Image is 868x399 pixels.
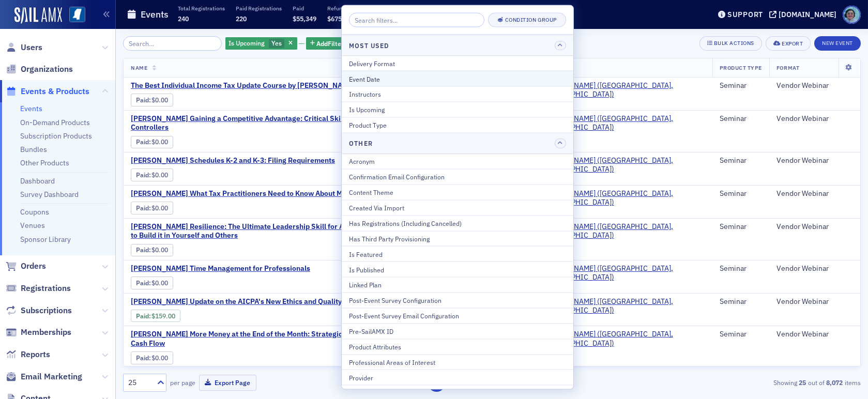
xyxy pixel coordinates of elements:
span: Yes [271,39,282,47]
div: Provider [349,373,566,382]
div: Vendor Webinar [776,297,853,306]
button: Instructors [342,86,573,102]
span: Reports [21,349,50,360]
div: Seminar [720,81,762,90]
div: Session Configuration [349,388,566,397]
a: [PERSON_NAME] ([GEOGRAPHIC_DATA], [GEOGRAPHIC_DATA]) [540,297,705,315]
button: Created Via Import [342,199,573,215]
div: Is Featured [349,249,566,258]
div: Vendor Webinar [776,114,853,124]
div: Created Via Import [349,203,566,212]
span: : [136,279,152,287]
a: The Best Individual Income Tax Update Course by [PERSON_NAME] [131,81,355,90]
button: Is Featured [342,246,573,262]
span: : [136,138,152,146]
div: [DOMAIN_NAME] [779,10,836,19]
p: Refunded [327,5,352,12]
a: Paid [136,96,149,104]
div: Post-Event Survey Email Configuration [349,311,566,320]
a: Other Products [20,158,69,167]
span: Surgent's Update on the AICPA's New Ethics and Quality Control Standards [131,297,404,306]
span: Surgent (Radnor, PA) [540,264,705,282]
a: Email Marketing [6,371,82,382]
a: [PERSON_NAME] Resilience: The Ultimate Leadership Skill for Accountants - How to Build it in Your... [131,222,406,240]
div: Seminar [720,264,762,273]
span: Name [131,64,147,71]
button: Confirmation Email Configuration [342,169,573,185]
span: Events & Products [21,86,89,97]
div: Professional Areas of Interest [349,357,566,366]
div: Condition Group [505,17,557,23]
div: Paid: 0 - $0 [131,94,173,106]
button: Export Page [199,375,256,391]
div: Paid: 0 - $0 [131,244,173,256]
span: Email Marketing [21,371,82,382]
strong: 8,072 [825,378,845,387]
button: Event Date [342,71,573,86]
span: Registrations [21,283,71,294]
div: Vendor Webinar [776,222,853,232]
div: Paid: 0 - $0 [131,136,173,148]
a: [PERSON_NAME] What Tax Practitioners Need to Know About Medicare [131,189,368,198]
input: Search filters... [349,13,484,27]
h4: Other [349,139,373,148]
a: SailAMX [14,7,62,24]
div: Paid: 0 - $0 [131,277,173,289]
a: Orders [6,260,46,272]
div: Has Third Party Provisioning [349,234,566,243]
a: Paid [136,312,149,320]
a: Paid [136,354,149,362]
a: Subscription Products [20,131,92,141]
span: Product Type [720,64,762,71]
a: [PERSON_NAME] ([GEOGRAPHIC_DATA], [GEOGRAPHIC_DATA]) [540,264,705,282]
a: Sponsor Library [20,235,71,244]
img: SailAMX [69,7,85,23]
span: $55,349 [293,14,316,23]
span: Surgent (Radnor, PA) [540,189,705,207]
div: Support [727,10,763,19]
button: Post-Event Survey Configuration [342,293,573,308]
span: Surgent (Radnor, PA) [540,156,705,174]
a: Paid [136,204,149,212]
a: [PERSON_NAME] ([GEOGRAPHIC_DATA], [GEOGRAPHIC_DATA]) [540,81,705,99]
span: Profile [843,6,861,24]
div: Seminar [720,222,762,232]
input: Search… [123,36,222,51]
button: Is Published [342,262,573,277]
a: Subscriptions [6,305,72,316]
span: Add Filter [317,39,344,48]
button: Acronym [342,154,573,169]
div: Bulk Actions [714,40,754,46]
div: Post-Event Survey Configuration [349,296,566,305]
a: [PERSON_NAME] ([GEOGRAPHIC_DATA], [GEOGRAPHIC_DATA]) [540,114,705,132]
a: Paid [136,138,149,146]
button: Provider [342,370,573,385]
a: Registrations [6,283,71,294]
span: Surgent's More Money at the End of the Month: Strategic Ways to Improve Cash Flow [131,330,406,348]
a: Paid [136,246,149,254]
div: Seminar [720,189,762,198]
a: [PERSON_NAME] More Money at the End of the Month: Strategic Ways to Improve Cash Flow [131,330,406,348]
a: [PERSON_NAME] ([GEOGRAPHIC_DATA], [GEOGRAPHIC_DATA]) [540,156,705,174]
span: $0.00 [152,246,169,254]
span: Users [21,42,42,53]
a: New Event [814,38,861,47]
div: Acronym [349,157,566,166]
a: [PERSON_NAME] ([GEOGRAPHIC_DATA], [GEOGRAPHIC_DATA]) [540,330,705,348]
span: $0.00 [152,171,169,179]
span: The Best Individual Income Tax Update Course by Surgent [131,81,355,90]
a: Events & Products [6,86,89,97]
span: 220 [236,14,247,23]
a: Venues [20,221,45,230]
span: $0.00 [152,138,169,146]
span: Surgent (Radnor, PA) [540,222,705,240]
button: Delivery Format [342,56,573,71]
span: Subscriptions [21,305,72,316]
span: $0.00 [152,96,169,104]
div: Confirmation Email Configuration [349,172,566,181]
span: $675 [327,14,342,23]
a: [PERSON_NAME] Schedules K-2 and K-3: Filing Requirements [131,156,335,165]
button: New Event [814,36,861,51]
span: Is Upcoming [229,39,265,47]
a: Memberships [6,327,71,338]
